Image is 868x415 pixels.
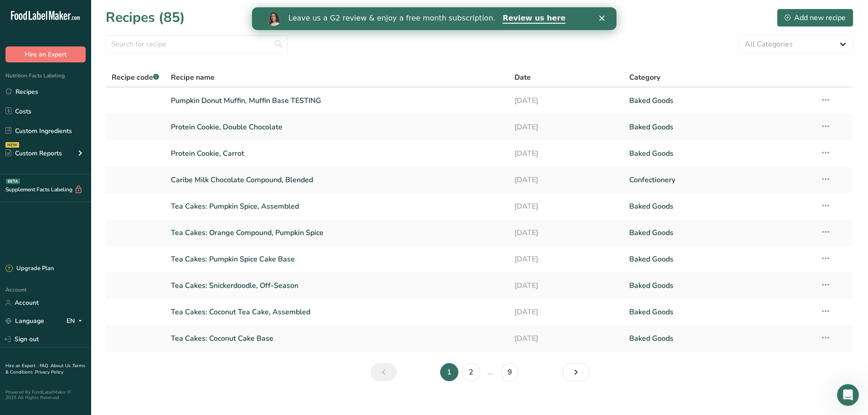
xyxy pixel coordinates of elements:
a: Tea Cakes: Pumpkin Spice, Assembled [171,197,504,216]
a: Baked Goods [629,197,809,216]
a: Baked Goods [629,276,809,295]
a: Terms & Conditions . [5,363,85,375]
a: Confectionery [629,170,809,190]
button: Hire an Expert [5,46,86,62]
a: Tea Cakes: Pumpkin Spice Cake Base [171,250,504,269]
a: Privacy Policy [35,369,63,375]
a: FAQ . [40,363,51,369]
a: [DATE] [514,329,618,348]
span: Date [514,72,531,83]
span: Recipe name [171,72,215,83]
a: [DATE] [514,276,618,295]
iframe: Intercom live chat [837,384,859,406]
a: Tea Cakes: Snickerdoodle, Off-Season [171,276,504,295]
button: Add new recipe [777,9,853,27]
div: BETA [6,179,20,184]
div: EN [67,316,86,327]
a: Baked Goods [629,223,809,242]
a: Tea Cakes: Orange Compound, Pumpkin Spice [171,223,504,242]
a: Protein Cookie, Double Chocolate [171,118,504,137]
a: [DATE] [514,250,618,269]
a: Baked Goods [629,144,809,163]
span: Recipe code [112,72,159,82]
a: Baked Goods [629,118,809,137]
a: Baked Goods [629,329,809,348]
a: About Us . [51,363,72,369]
a: [DATE] [514,118,618,137]
a: Baked Goods [629,250,809,269]
a: Tea Cakes: Coconut Cake Base [171,329,504,348]
a: Pumpkin Donut Muffin, Muffin Base TESTING [171,91,504,110]
a: Page 9. [501,363,519,381]
input: Search for recipe [106,35,288,53]
a: Next page [563,363,589,381]
iframe: Intercom live chat banner [252,7,616,30]
a: Page 2. [462,363,480,381]
a: [DATE] [514,170,618,190]
a: Caribe Milk Chocolate Compound, Blended [171,170,504,190]
div: NEW [5,142,19,148]
a: [DATE] [514,144,618,163]
div: Add new recipe [785,12,846,23]
a: [DATE] [514,302,618,322]
a: Baked Goods [629,302,809,322]
a: Baked Goods [629,91,809,110]
a: Hire an Expert . [5,363,38,369]
a: Language [5,313,44,329]
a: [DATE] [514,197,618,216]
a: [DATE] [514,91,618,110]
h1: Recipes (85) [106,7,185,28]
a: Previous page [370,363,397,381]
span: Category [629,72,660,83]
a: Protein Cookie, Carrot [171,144,504,163]
a: [DATE] [514,223,618,242]
a: Tea Cakes: Coconut Tea Cake, Assembled [171,302,504,322]
div: Close [347,8,356,14]
div: Upgrade Plan [5,264,54,273]
div: Custom Reports [5,149,62,158]
div: Powered By FoodLabelMaker © 2025 All Rights Reserved [5,389,86,400]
